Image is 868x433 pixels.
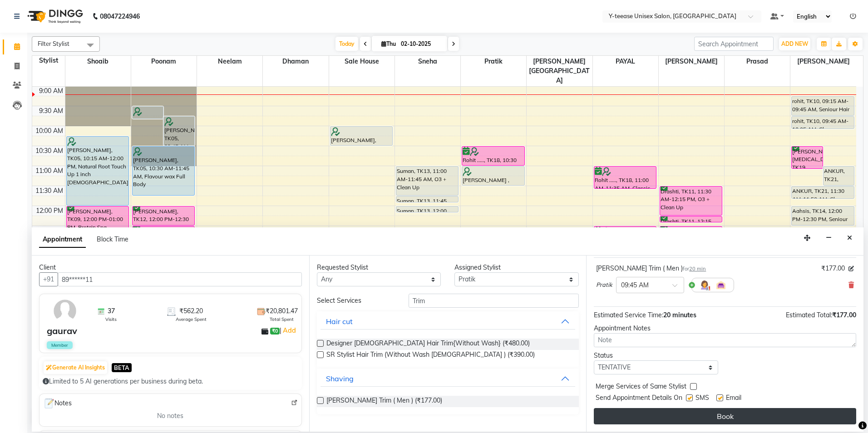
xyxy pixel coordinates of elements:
[105,316,117,323] span: Visits
[37,106,65,116] div: 9:30 AM
[157,411,183,421] span: No notes
[176,316,207,323] span: Average Spent
[321,370,576,387] button: Shaving
[281,325,297,336] a: Add
[596,382,686,393] span: Merge Services of Same Stylist
[596,280,612,290] span: Pratik
[843,231,856,245] button: Close
[34,226,65,236] div: 12:30 PM
[326,339,530,350] span: Designer [DEMOGRAPHIC_DATA] Hair Trim{Without Wash} (₹480.00)
[454,263,579,272] div: Assigned Stylist
[824,167,854,185] div: ANKUR, TK21, 11:00 AM-11:30 AM, Seniour Hair Cut without Wash ( Men )
[596,264,706,273] div: [PERSON_NAME] Trim ( Men )
[34,146,65,156] div: 10:30 AM
[37,86,65,96] div: 9:00 AM
[100,4,140,29] b: 08047224946
[779,38,810,50] button: ADD NEW
[321,313,576,330] button: Hair cut
[67,137,129,205] div: [PERSON_NAME], TK05, 10:15 AM-12:00 PM, Natural Root Touch Up 1 inch [DEMOGRAPHIC_DATA]
[689,266,706,272] span: 20 min
[660,187,722,215] div: Drashti, TK11, 11:30 AM-12:15 PM, O3 + Clean Up
[527,56,592,86] span: [PERSON_NAME][GEOGRAPHIC_DATA]
[663,311,696,319] span: 20 minutes
[326,316,353,327] div: Hair cut
[38,40,69,47] span: Filter Stylist
[409,294,579,308] input: Search by service name
[594,311,663,319] span: Estimated Service Time:
[43,398,72,409] span: Notes
[23,4,85,29] img: logo
[781,40,808,47] span: ADD NEW
[329,56,395,67] span: Sale House
[108,306,115,316] span: 37
[131,56,197,67] span: Poonam
[133,207,195,225] div: [PERSON_NAME], TK12, 12:00 PM-12:30 PM, Bleach Face & Neck
[593,56,658,67] span: PAYAL
[39,231,86,248] span: Appointment
[725,56,790,67] span: Prasad
[97,235,128,243] span: Block Time
[39,263,302,272] div: Client
[792,147,823,168] div: [PERSON_NAME][MEDICAL_DATA], TK19, 10:30 AM-11:05 AM, [PERSON_NAME] Trim ( Men )
[133,226,195,232] div: [PERSON_NAME], TK12, 12:30 PM-12:40 PM, Eyebrows
[821,264,845,273] span: ₹177.00
[326,396,442,407] span: [PERSON_NAME] Trim ( Men ) (₹177.00)
[263,56,328,67] span: Dhaman
[594,351,718,360] div: Status
[461,56,526,67] span: Pratik
[792,187,854,198] div: ANKUR, TK21, 11:30 AM-11:50 AM, Clean Shaving (Men )
[326,350,535,361] span: SR Stylist Hair Trim (Without Wash [DEMOGRAPHIC_DATA] ) (₹390.00)
[326,373,354,384] div: Shaving
[280,325,297,336] span: |
[699,280,710,290] img: Hairdresser.png
[67,207,129,245] div: [PERSON_NAME], TK09, 12:00 PM-01:00 PM, Protein Spa [DEMOGRAPHIC_DATA]
[786,311,832,319] span: Estimated Total:
[462,167,524,185] div: [PERSON_NAME] , TK20, 11:00 AM-11:30 AM, Design Shaving ( Men )
[715,280,726,290] img: Interior.png
[164,117,194,145] div: [PERSON_NAME], TK05, 09:45 AM-10:30 AM, Brightening Glow Mask
[133,147,195,195] div: [PERSON_NAME], TK05, 10:30 AM-11:45 AM, Flavour wax Full Body
[660,226,722,232] div: Drashti, TK11, 12:30 PM-12:40 PM, [GEOGRAPHIC_DATA]
[832,311,856,319] span: ₹177.00
[660,216,722,222] div: Drashti, TK11, 12:15 PM-12:25 PM, Eyebrows
[34,166,65,176] div: 11:00 AM
[396,207,459,212] div: Suman, TK13, 12:00 PM-12:10 PM, [GEOGRAPHIC_DATA]
[695,393,709,404] span: SMS
[34,206,65,216] div: 12:00 PM
[112,363,132,372] span: BETA
[58,272,302,286] input: Search by Name/Mobile/Email/Code
[197,56,262,67] span: Neelam
[34,126,65,136] div: 10:00 AM
[596,393,682,404] span: Send Appointment Details On
[395,56,460,67] span: Sneha
[179,306,203,316] span: ₹562.20
[47,341,73,349] span: Member
[396,197,459,202] div: Suman, TK13, 11:45 AM-11:55 AM, Eyebrows
[52,298,78,324] img: avatar
[398,37,444,51] input: 2025-10-02
[43,377,298,386] div: Limited to 5 AI generations per business during beta.
[39,272,58,286] button: +91
[133,107,163,118] div: [PERSON_NAME], TK05, 09:30 AM-09:50 AM, Bleach Face & Neck (Men)
[379,40,398,47] span: Thu
[266,306,298,316] span: ₹20,801.47
[462,147,524,165] div: Rohit ....., TK18, 10:30 AM-11:00 AM, Seniour Hair Cut without Wash ( Men )
[330,127,393,145] div: [PERSON_NAME], TK17, 10:00 AM-10:30 AM, Full Head Highlights (Up to Waist )
[683,266,706,272] small: for
[317,263,441,272] div: Requested Stylist
[65,56,131,67] span: Shoaib
[726,393,741,404] span: Email
[594,167,656,188] div: Rohit ....., TK18, 11:00 AM-11:35 AM, Classic Pedicure
[792,97,854,115] div: rohit, TK10, 09:15 AM-09:45 AM, Seniour Hair Cut with Wash ( Men )
[594,226,656,235] div: [PERSON_NAME], TK16, 12:30 PM-12:45 PM, Roll on full leg
[32,56,65,65] div: Stylist
[594,408,856,424] button: Book
[34,186,65,196] div: 11:30 AM
[270,328,280,335] span: ₹0
[790,56,856,67] span: [PERSON_NAME]
[44,361,107,374] button: Generate AI Insights
[396,167,459,195] div: Suman, TK13, 11:00 AM-11:45 AM, O3 + Clean Up
[335,37,358,51] span: Today
[594,324,856,333] div: Appointment Notes
[694,37,774,51] input: Search Appointment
